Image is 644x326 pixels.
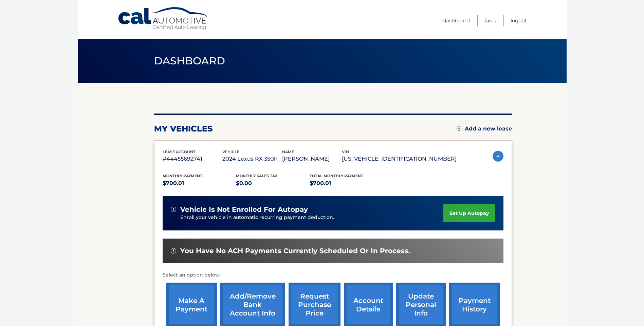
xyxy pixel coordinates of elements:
a: Dashboard [443,15,470,26]
span: vehicle is not enrolled for autopay [180,205,308,214]
span: Total Monthly Payment [310,174,363,178]
p: Select an option below: [163,271,503,279]
span: Dashboard [154,55,225,67]
p: 2024 Lexus RX 350h [222,154,282,164]
span: Monthly sales Tax [236,174,278,178]
img: add.svg [457,126,461,131]
p: $700.01 [163,179,236,188]
a: Logout [511,15,527,26]
img: alert-white.svg [171,248,176,253]
p: #44455692741 [163,154,222,164]
p: [US_VEHICLE_IDENTIFICATION_NUMBER] [342,154,457,164]
span: vehicle [222,149,239,154]
a: Cal Automotive [117,7,209,31]
p: [PERSON_NAME] [282,154,342,164]
p: $0.00 [236,179,310,188]
span: You have no ACH payments currently scheduled or in process. [180,247,410,255]
span: lease account [163,149,196,154]
span: vin [342,149,349,154]
span: Monthly Payment [163,174,202,178]
a: FAQ's [484,15,496,26]
a: Add a new lease [457,125,512,132]
img: alert-white.svg [171,207,176,212]
p: Enroll your vehicle in automatic recurring payment deduction. [180,214,444,221]
h2: my vehicles [154,124,213,134]
img: accordion-active.svg [493,151,503,162]
p: $700.01 [310,179,383,188]
a: set up autopay [443,204,495,222]
span: name [282,149,294,154]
